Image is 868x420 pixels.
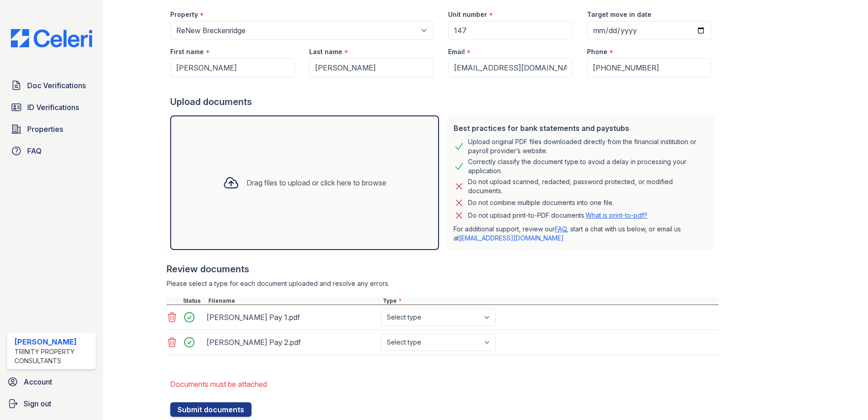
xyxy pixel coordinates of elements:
[167,279,719,288] div: Please select a type for each document uploaded and resolve any errors.
[24,376,52,387] span: Account
[207,335,377,350] div: [PERSON_NAME] Pay 2.pdf
[309,47,342,56] label: Last name
[448,10,487,19] label: Unit number
[27,102,79,113] span: ID Verifications
[468,137,708,155] div: Upload original PDF files downloaded directly from the financial institution or payroll provider’...
[27,80,86,91] span: Doc Verifications
[7,76,96,95] a: Doc Verifications
[207,310,377,325] div: [PERSON_NAME] Pay 1.pdf
[27,124,63,135] span: Properties
[170,375,719,393] li: Documents must be attached
[448,47,465,56] label: Email
[587,47,607,56] label: Phone
[468,211,647,220] p: Do not upload print-to-PDF documents.
[454,123,708,134] div: Best practices for bank statements and paystubs
[170,10,198,19] label: Property
[468,197,614,208] div: Do not combine multiple documents into one file.
[587,10,651,19] label: Target move in date
[207,297,381,305] div: Filename
[586,211,647,219] a: What is print-to-pdf?
[167,263,719,275] div: Review documents
[4,395,99,413] a: Sign out
[181,297,207,305] div: Status
[15,347,92,365] div: Trinity Property Consultants
[381,297,719,305] div: Type
[459,234,564,242] a: [EMAIL_ADDRESS][DOMAIN_NAME]
[4,373,99,391] a: Account
[15,336,92,347] div: [PERSON_NAME]
[27,145,42,156] span: FAQ
[454,225,708,243] p: For additional support, review our , start a chat with us below, or email us at
[468,177,708,195] div: Do not upload scanned, redacted, password protected, or modified documents.
[170,95,719,108] div: Upload documents
[170,47,204,56] label: First name
[468,157,708,175] div: Correctly classify the document type to avoid a delay in processing your application.
[7,120,96,138] a: Properties
[7,142,96,160] a: FAQ
[4,29,99,47] img: CE_Logo_Blue-a8612792a0a2168367f1c8372b55b34899dd931a85d93a1a3d3e32e68fde9ad4.png
[7,98,96,116] a: ID Verifications
[170,402,252,417] button: Submit documents
[555,225,567,233] a: FAQ
[24,398,51,409] span: Sign out
[247,177,386,188] div: Drag files to upload or click here to browse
